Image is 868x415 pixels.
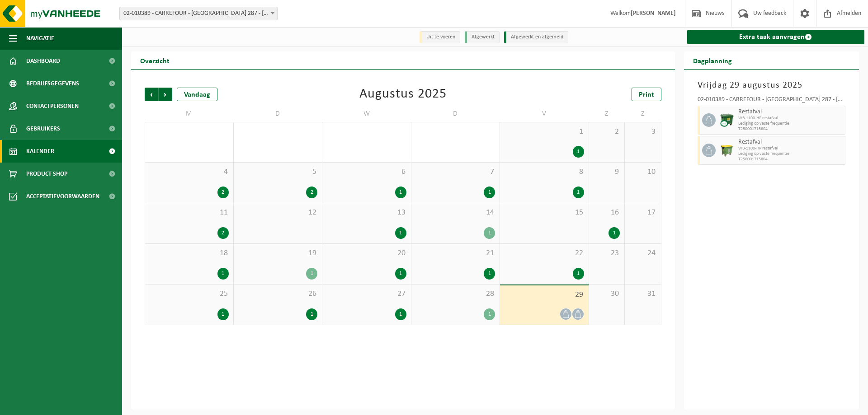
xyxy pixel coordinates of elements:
[684,51,741,69] h2: Dagplanning
[416,208,495,218] span: 14
[738,151,843,157] span: Lediging op vaste frequentie
[687,30,865,44] a: Extra taak aanvragen
[26,95,79,117] span: Contactpersonen
[484,308,495,320] div: 1
[120,7,277,20] span: 02-010389 - CARREFOUR - TERVUREN 287 - TERVUREN
[500,106,589,122] td: V
[119,7,278,20] span: 02-010389 - CARREFOUR - TERVUREN 287 - TERVUREN
[505,290,584,300] span: 29
[629,289,656,299] span: 31
[234,106,323,122] td: D
[505,248,584,258] span: 22
[327,167,406,177] span: 6
[484,187,495,198] div: 1
[395,268,406,280] div: 1
[416,167,495,177] span: 7
[26,50,60,72] span: Dashboard
[131,51,179,69] h2: Overzicht
[217,187,229,198] div: 2
[306,268,317,280] div: 1
[238,289,318,299] span: 26
[306,187,317,198] div: 2
[145,88,158,101] span: Vorige
[629,167,656,177] span: 10
[26,72,79,95] span: Bedrijfsgegevens
[738,157,843,162] span: T250001715804
[217,268,229,280] div: 1
[322,106,411,122] td: W
[26,117,60,140] span: Gebruikers
[150,289,229,299] span: 25
[720,144,734,157] img: WB-1100-HPE-GN-50
[26,27,54,50] span: Navigatie
[465,31,500,43] li: Afgewerkt
[573,187,584,198] div: 1
[738,121,843,126] span: Lediging op vaste frequentie
[150,167,229,177] span: 4
[698,97,846,106] div: 02-010389 - CARREFOUR - [GEOGRAPHIC_DATA] 287 - [GEOGRAPHIC_DATA]
[238,167,318,177] span: 5
[217,227,229,239] div: 2
[306,308,317,320] div: 1
[395,308,406,320] div: 1
[26,140,54,163] span: Kalender
[238,208,318,218] span: 12
[589,106,625,122] td: Z
[177,88,217,101] div: Vandaag
[594,127,620,137] span: 2
[738,116,843,121] span: WB-1100-HP restafval
[609,227,620,239] div: 1
[738,146,843,151] span: WB-1100-HP restafval
[484,227,495,239] div: 1
[327,208,406,218] span: 13
[420,31,460,43] li: Uit te voeren
[327,289,406,299] span: 27
[594,208,620,218] span: 16
[416,289,495,299] span: 28
[504,31,568,43] li: Afgewerkt en afgemeld
[631,10,676,17] strong: [PERSON_NAME]
[594,167,620,177] span: 9
[720,113,734,127] img: WB-1100-CU
[738,139,843,146] span: Restafval
[150,208,229,218] span: 11
[698,79,846,92] h3: Vrijdag 29 augustus 2025
[395,227,406,239] div: 1
[484,268,495,280] div: 1
[416,248,495,258] span: 21
[159,88,172,101] span: Volgende
[573,146,584,158] div: 1
[573,268,584,280] div: 1
[327,248,406,258] span: 20
[594,289,620,299] span: 30
[359,88,447,101] div: Augustus 2025
[625,106,661,122] td: Z
[505,167,584,177] span: 8
[629,248,656,258] span: 24
[145,106,234,122] td: M
[26,185,99,208] span: Acceptatievoorwaarden
[505,208,584,218] span: 15
[395,187,406,198] div: 1
[594,248,620,258] span: 23
[629,208,656,218] span: 17
[217,308,229,320] div: 1
[639,91,654,98] span: Print
[238,248,318,258] span: 19
[738,126,843,132] span: T250001715804
[411,106,500,122] td: D
[150,248,229,258] span: 18
[505,127,584,137] span: 1
[738,108,843,116] span: Restafval
[632,88,661,101] a: Print
[629,127,656,137] span: 3
[26,163,67,185] span: Product Shop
